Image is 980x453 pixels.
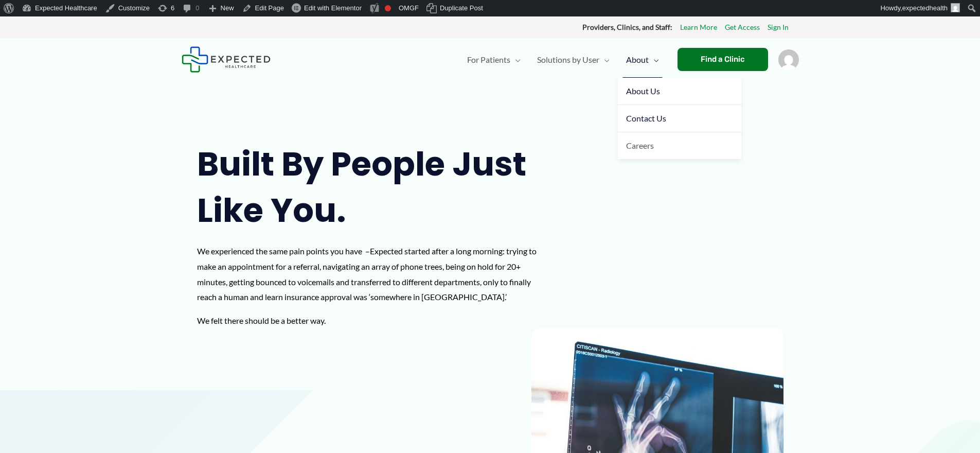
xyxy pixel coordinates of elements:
span: Menu Toggle [510,42,521,78]
a: Get Access [725,21,760,34]
span: For Patients [467,42,510,78]
a: Contact Us [618,105,741,132]
span: expectedhealth [902,4,948,12]
a: Careers [618,132,741,159]
strong: Providers, Clinics, and Staff: [582,23,672,31]
span: Menu Toggle [649,42,659,78]
p: We felt there should be a better way. [197,313,549,328]
span: About [626,42,649,78]
span: About Us [626,86,660,96]
span: Solutions by User [537,42,599,78]
a: AboutMenu Toggle [618,42,667,78]
span: Careers [626,141,654,150]
span: Edit with Elementor [304,4,362,12]
a: Learn More [680,21,717,34]
a: Solutions by UserMenu Toggle [529,42,618,78]
h1: Built by people just like you. [197,141,549,233]
a: For PatientsMenu Toggle [459,42,529,78]
div: Focus keyphrase not set [385,5,391,11]
p: We experienced the same pain points you have – [197,243,549,305]
a: Find a Clinic [678,48,768,71]
a: Account icon link [778,54,799,63]
a: About Us [618,78,741,105]
nav: Primary Site Navigation [459,42,667,78]
span: Menu Toggle [599,42,610,78]
a: Sign In [768,21,789,34]
img: Expected Healthcare Logo - side, dark font, small [182,46,271,73]
span: Contact Us [626,113,666,123]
